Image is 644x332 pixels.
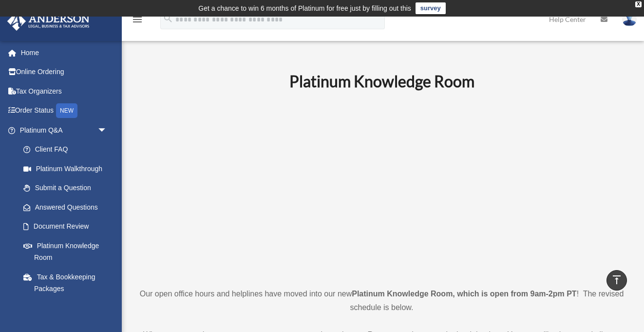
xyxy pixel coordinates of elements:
a: survey [416,2,446,14]
a: Submit a Question [14,178,122,198]
a: Answered Questions [14,197,122,217]
a: Client FAQ [14,140,122,159]
i: menu [132,14,143,25]
a: Tax Organizers [7,81,122,101]
p: Our open office hours and helplines have moved into our new ! The revised schedule is below. [139,287,625,314]
a: Land Trust & Deed Forum [14,298,122,330]
img: Anderson Advisors Platinum Portal [4,12,93,31]
a: Tax & Bookkeeping Packages [14,267,122,298]
img: User Pic [622,12,637,26]
a: Platinum Walkthrough [14,159,122,178]
div: close [635,1,642,7]
div: NEW [56,103,77,118]
i: vertical_align_top [611,274,623,286]
i: search [163,13,173,24]
a: Document Review [14,217,122,236]
a: Platinum Knowledge Room [14,236,117,267]
span: arrow_drop_down [97,120,117,140]
a: Platinum Q&Aarrow_drop_down [7,120,122,140]
b: Platinum Knowledge Room [289,72,474,91]
div: Get a chance to win 6 months of Platinum for free just by filling out this [198,2,411,14]
strong: Platinum Knowledge Room, which is open from 9am-2pm PT [352,290,576,298]
a: Order StatusNEW [7,101,122,121]
a: Home [7,43,122,62]
a: Online Ordering [7,62,122,82]
iframe: 231110_Toby_KnowledgeRoom [236,104,528,269]
a: menu [132,17,143,25]
a: vertical_align_top [606,270,627,291]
